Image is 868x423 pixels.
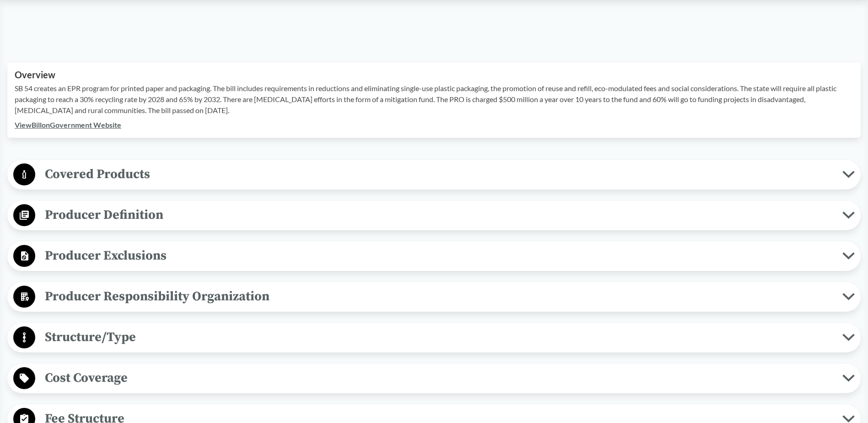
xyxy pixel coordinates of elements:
[35,164,842,184] span: Covered Products
[35,327,842,347] span: Structure/Type
[35,245,842,266] span: Producer Exclusions
[15,83,853,116] p: SB 54 creates an EPR program for printed paper and packaging. The bill includes requirements in r...
[11,367,857,390] button: Cost Coverage
[15,120,121,129] a: ViewBillonGovernment Website
[11,204,857,227] button: Producer Definition
[35,205,842,225] span: Producer Definition
[11,326,857,349] button: Structure/Type
[11,163,857,186] button: Covered Products
[35,286,842,307] span: Producer Responsibility Organization
[15,70,853,80] h2: Overview
[11,244,857,268] button: Producer Exclusions
[11,285,857,309] button: Producer Responsibility Organization
[35,368,842,388] span: Cost Coverage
